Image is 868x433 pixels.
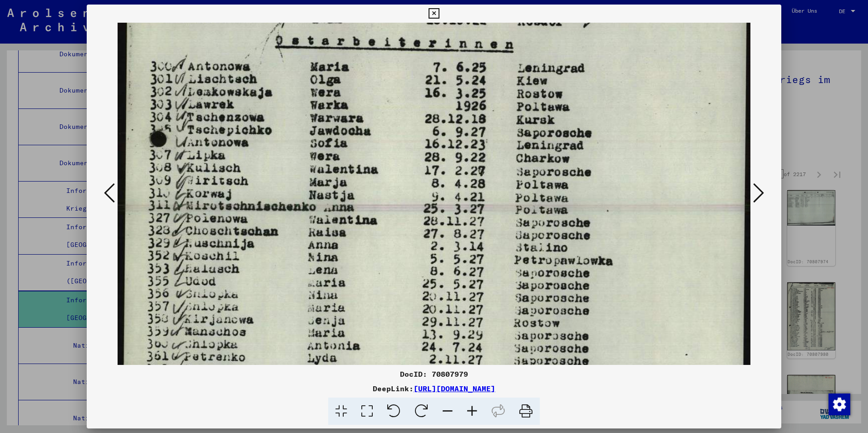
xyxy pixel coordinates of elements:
[829,394,850,415] img: Zustimmung ändern
[828,393,850,415] div: Zustimmung ändern
[87,383,781,394] div: DeepLink:
[414,384,495,393] a: [URL][DOMAIN_NAME]
[87,369,781,379] div: DocID: 70807979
